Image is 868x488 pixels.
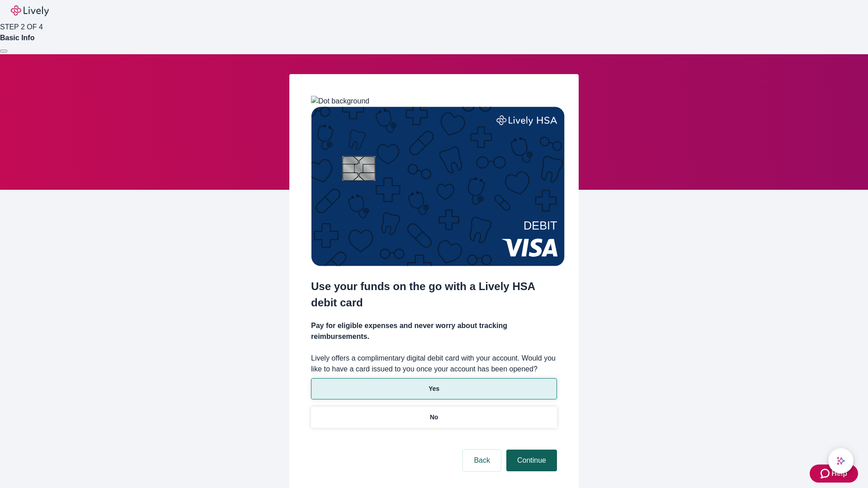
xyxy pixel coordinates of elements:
button: chat [828,448,854,474]
p: No [430,413,439,422]
svg: Lively AI Assistant [836,456,845,465]
h2: Use your funds on the go with a Lively HSA debit card [311,278,557,311]
h4: Pay for eligible expenses and never worry about tracking reimbursements. [311,320,557,342]
button: No [311,407,557,428]
svg: Zendesk support icon [821,468,831,479]
label: Lively offers a complimentary digital debit card with your account. Would you like to have a card... [311,353,557,375]
button: Zendesk support iconHelp [810,465,858,483]
button: Back [463,450,501,471]
p: Yes [429,384,439,394]
img: Dot background [311,96,369,107]
img: Lively [11,5,49,16]
img: Debit card [311,107,565,266]
span: Help [831,468,847,479]
button: Yes [311,378,557,399]
button: Continue [506,450,557,471]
